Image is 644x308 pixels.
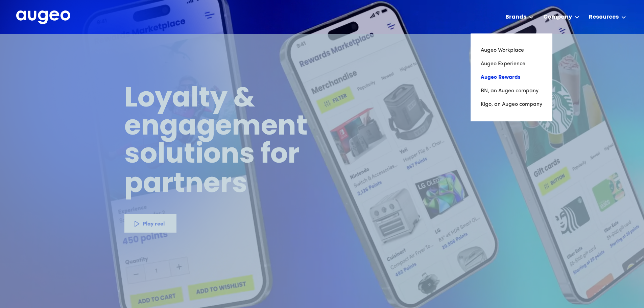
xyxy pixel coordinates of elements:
a: Augeo Rewards [481,71,542,84]
img: Augeo's full logo in white. [16,10,70,24]
a: Augeo Workplace [481,44,542,57]
div: Company [543,13,572,21]
div: Brands [505,13,526,21]
div: Resources [589,13,619,21]
nav: Brands [471,33,552,121]
a: Kigo, an Augeo company [481,98,542,111]
a: home [16,10,70,25]
a: BN, an Augeo company [481,84,542,98]
a: Augeo Experience [481,57,542,71]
